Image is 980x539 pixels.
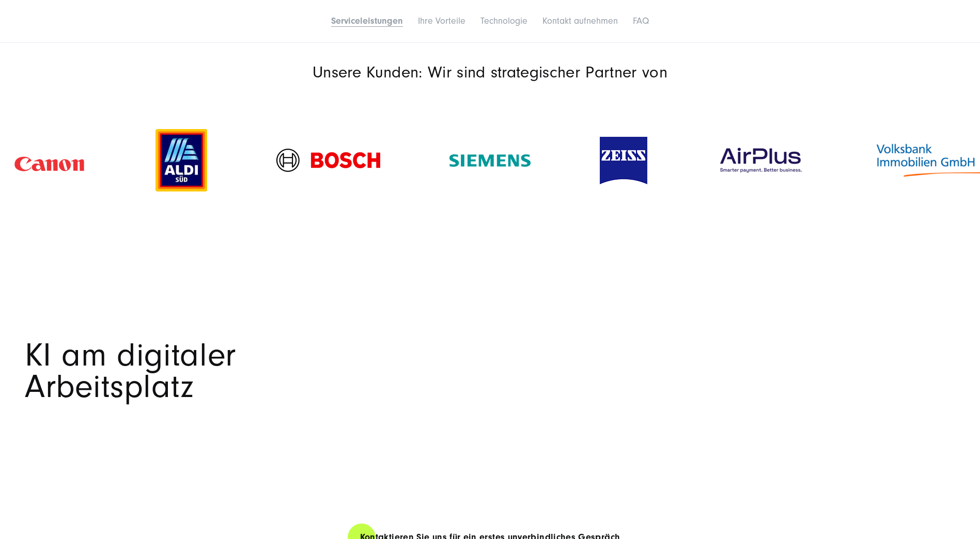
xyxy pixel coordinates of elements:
img: Kundenlogo Siemens AG Grün - Digitalagentur SUNZINET-svg [449,154,531,167]
a: FAQ [633,15,649,26]
p: Unsere Kunden: Wir sind strategischer Partner von [118,62,862,82]
a: Kontakt aufnehmen [542,15,618,26]
iframe: HubSpot Video [478,254,919,502]
img: Kundenlogo der Digitalagentur SUNZINET - Bosch Logo [276,149,380,172]
a: Technologie [480,15,527,26]
img: Kundenlogo Canon rot - Digitalagentur SUNZINET [12,141,86,180]
a: Ihre Vorteile [418,15,465,26]
img: AirPlus Logo [717,146,804,175]
h1: KI am digitaler Arbeitsplatz [25,340,371,403]
img: Kundenlogo Zeiss Blau und Weiss- Digitalagentur SUNZINET [600,137,647,184]
a: Serviceleistungen [331,15,403,26]
img: Aldi-sued-Kunde-Logo-digital-agentur-SUNZINET [155,129,207,192]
